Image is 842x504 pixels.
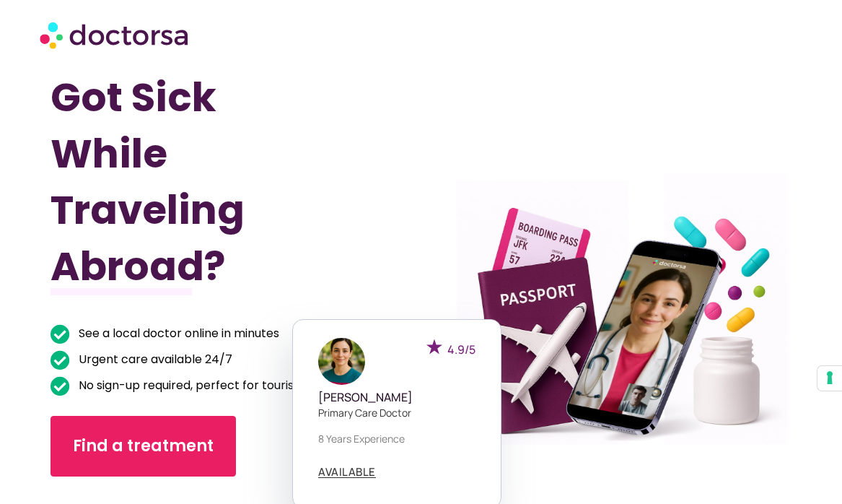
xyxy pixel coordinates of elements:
span: AVAILABLE [318,466,376,477]
span: Find a treatment [73,435,214,458]
h5: [PERSON_NAME] [318,391,475,404]
span: See a local doctor online in minutes [75,323,279,344]
span: Urgent care available 24/7 [75,349,232,370]
a: AVAILABLE [318,466,376,478]
span: No sign-up required, perfect for tourists on the go [75,375,361,396]
button: Your consent preferences for tracking technologies [817,366,842,391]
span: 4.9/5 [447,342,475,357]
p: 8 years experience [318,431,475,446]
a: Find a treatment [51,416,236,477]
h1: Got Sick While Traveling Abroad? [51,69,365,295]
p: Primary care doctor [318,405,475,420]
